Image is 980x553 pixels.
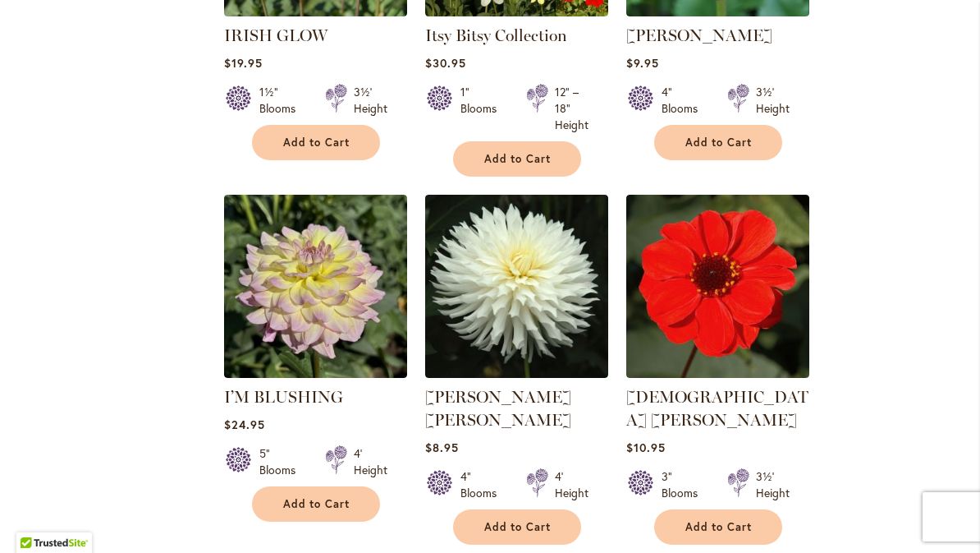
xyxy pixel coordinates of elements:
a: JAPANESE BISHOP [626,366,809,381]
button: Add to Cart [252,486,380,522]
span: Add to Cart [484,152,552,166]
div: 5" Blooms [259,445,305,478]
a: Itsy Bitsy Collection [425,4,608,20]
a: [PERSON_NAME] [626,25,772,45]
a: IRISH GLOW [224,25,327,45]
span: $10.95 [626,440,666,455]
span: Add to Cart [283,497,350,511]
span: $24.95 [224,417,265,432]
a: IRISH GLOW [224,4,407,20]
button: Add to Cart [654,125,782,160]
a: [DEMOGRAPHIC_DATA] [PERSON_NAME] [626,387,808,430]
span: $9.95 [626,55,659,71]
div: 3" Blooms [662,468,708,501]
a: [PERSON_NAME] [PERSON_NAME] [425,387,571,430]
div: 4" Blooms [460,468,506,501]
a: Itsy Bitsy Collection [425,25,567,45]
span: Add to Cart [484,520,552,534]
img: I’M BLUSHING [224,195,407,378]
div: 1" Blooms [460,84,506,133]
div: 3½' Height [756,84,790,117]
button: Add to Cart [453,509,581,545]
span: $8.95 [425,440,459,455]
div: 3½' Height [354,84,387,117]
iframe: Launch Accessibility Center [12,495,58,541]
button: Add to Cart [654,509,782,545]
span: Add to Cart [685,136,753,150]
img: JAPANESE BISHOP [626,195,809,378]
div: 3½' Height [756,468,790,501]
a: I’M BLUSHING [224,387,343,407]
span: $19.95 [224,55,263,71]
a: I’M BLUSHING [224,366,407,381]
div: 4' Height [555,468,588,501]
a: JACK FROST [425,366,608,381]
button: Add to Cart [453,141,581,177]
div: 4' Height [354,445,387,478]
span: Add to Cart [685,520,753,534]
button: Add to Cart [252,125,380,160]
span: Add to Cart [283,136,350,150]
img: JACK FROST [425,195,608,378]
div: 1½" Blooms [259,84,305,117]
div: 4" Blooms [662,84,708,117]
a: Ivanetti [626,4,809,20]
span: $30.95 [425,55,466,71]
div: 12" – 18" Height [555,84,588,133]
